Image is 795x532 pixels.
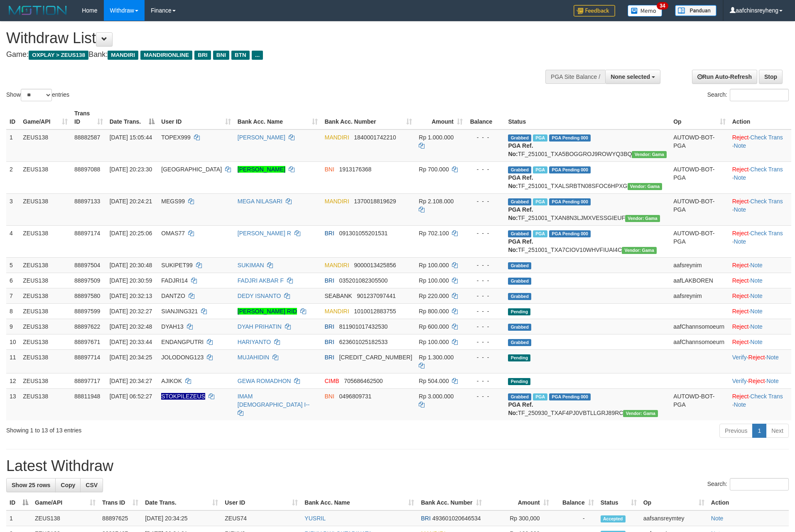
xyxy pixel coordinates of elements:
th: Status [505,106,670,129]
td: · [729,334,791,349]
span: 88897504 [74,262,100,268]
td: ZEUS138 [20,225,71,257]
a: IMAM [DEMOGRAPHIC_DATA] I-- [238,393,310,408]
a: Verify [732,378,747,384]
a: Verify [732,354,747,361]
th: User ID: activate to sort column ascending [158,106,234,129]
td: TF_251001_TXAN8N3LJMXVESSGIEUF [505,193,670,225]
span: Rp 800.000 [419,308,449,315]
img: panduan.png [675,5,716,16]
span: PGA Pending [549,134,591,142]
td: ZEUS74 [221,510,301,526]
span: AJIKOK [161,378,182,384]
div: - - - [469,338,501,346]
th: Date Trans.: activate to sort column descending [106,106,158,129]
button: None selected [605,70,660,84]
span: 88897714 [74,354,100,361]
th: Op: activate to sort column ascending [640,495,708,510]
span: Pending [508,308,530,315]
span: Rp 100.000 [419,339,449,345]
span: Pending [508,378,530,385]
span: Rp 504.000 [419,378,449,384]
span: Copy 901237097441 to clipboard [357,293,395,299]
td: · [729,303,791,319]
span: PGA Pending [549,166,591,173]
a: Note [750,277,763,284]
td: · · [729,373,791,388]
a: Reject [732,393,749,400]
td: ZEUS138 [20,349,71,373]
img: Feedback.jpg [574,5,615,17]
th: ID [6,106,20,129]
div: PGA Site Balance / [545,70,605,84]
span: Copy 623601025182533 to clipboard [339,339,388,345]
span: Pending [508,354,530,361]
a: Reject [732,198,749,205]
th: Bank Acc. Name: activate to sort column ascending [234,106,321,129]
th: Bank Acc. Number: activate to sort column ascending [321,106,415,129]
span: FADJRI14 [161,277,188,284]
a: Reject [748,378,765,384]
a: Note [750,262,763,268]
div: Showing 1 to 13 of 13 entries [6,423,325,434]
a: HARIYANTO [238,339,271,345]
td: ZEUS138 [32,510,99,526]
td: AUTOWD-BOT-PGA [670,225,729,257]
a: Reject [732,262,749,268]
td: 9 [6,319,20,334]
a: Show 25 rows [6,478,56,492]
td: 1 [6,129,20,162]
span: Vendor URL: https://trx31.1velocity.biz [628,183,662,190]
th: Bank Acc. Number: activate to sort column ascending [417,495,485,510]
th: Game/API: activate to sort column ascending [32,495,99,510]
span: BRI [324,339,334,345]
a: Note [750,293,763,299]
span: MANDIRI [324,134,349,141]
th: Bank Acc. Name: activate to sort column ascending [301,495,417,510]
span: BRI [421,515,430,522]
span: [DATE] 20:30:59 [110,277,152,284]
th: Amount: activate to sort column ascending [415,106,466,129]
span: MEGS99 [161,198,185,205]
td: ZEUS138 [20,303,71,319]
span: [DATE] 20:24:21 [110,198,152,205]
span: MANDIRI [324,308,349,315]
td: 6 [6,273,20,288]
span: BRI [324,354,334,361]
span: SEABANK [324,293,352,299]
td: TF_251001_TXALSRBTN08SFOC6HPXG [505,161,670,193]
td: 12 [6,373,20,388]
div: - - - [469,229,501,237]
td: ZEUS138 [20,373,71,388]
span: Rp 3.000.000 [419,393,454,400]
span: MANDIRI [324,262,349,268]
span: Grabbed [508,262,531,269]
span: Marked by aafnoeunsreypich [533,134,547,142]
td: 11 [6,349,20,373]
b: PGA Ref. No: [508,238,533,253]
a: Check Trans [750,198,783,205]
span: Copy 1913176368 to clipboard [339,166,371,173]
div: - - - [469,353,501,361]
span: DANTZO [161,293,185,299]
span: Marked by aafsolysreylen [533,198,547,205]
td: · · [729,193,791,225]
td: 4 [6,225,20,257]
span: Copy [61,482,75,488]
span: 88897088 [74,166,100,173]
a: Reject [748,354,765,361]
span: Copy 091301055201531 to clipboard [339,230,388,237]
a: MUJAHIDIN [238,354,269,361]
td: 13 [6,388,20,420]
span: [DATE] 20:33:44 [110,339,152,345]
span: Copy 705686462500 to clipboard [344,378,383,384]
a: Note [750,308,763,315]
b: PGA Ref. No: [508,174,533,189]
th: Action [708,495,789,510]
span: Rp 2.108.000 [419,198,454,205]
div: - - - [469,197,501,205]
th: Trans ID: activate to sort column ascending [71,106,106,129]
td: ZEUS138 [20,161,71,193]
span: ENDANGPUTRI [161,339,204,345]
td: 5 [6,257,20,273]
